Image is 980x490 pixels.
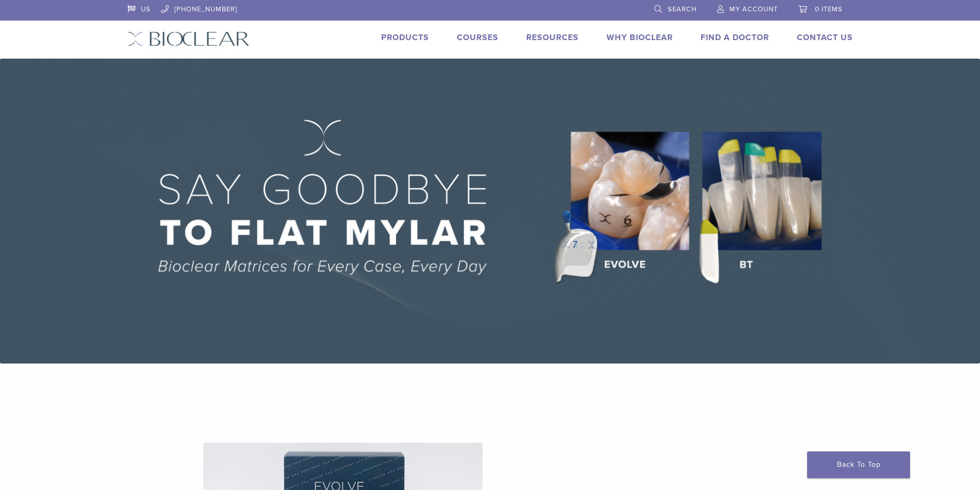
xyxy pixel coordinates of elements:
[797,32,853,43] a: Contact Us
[128,31,250,46] img: Bioclear
[815,5,843,13] span: 0 items
[607,32,673,43] a: Why Bioclear
[701,32,769,43] a: Find A Doctor
[457,32,498,43] a: Courses
[526,32,579,43] a: Resources
[807,451,910,478] a: Back To Top
[729,5,778,13] span: My Account
[381,32,429,43] a: Products
[668,5,697,13] span: Search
